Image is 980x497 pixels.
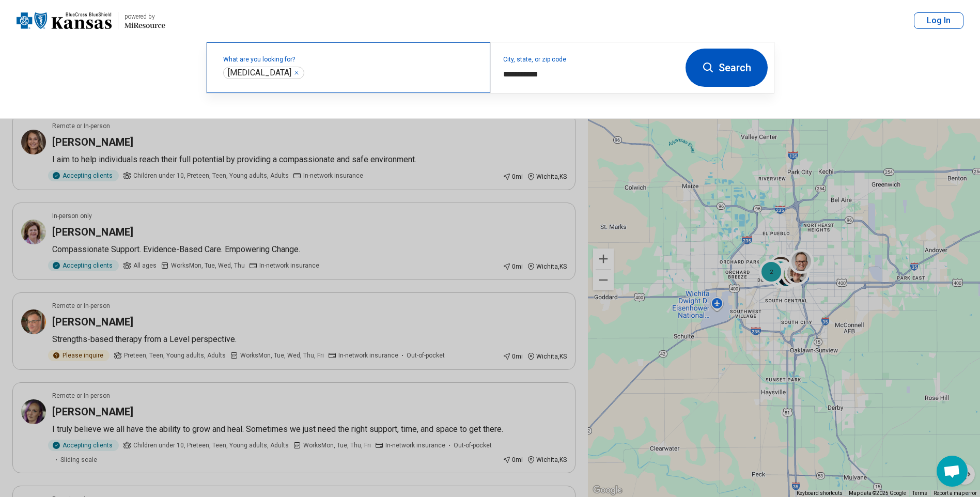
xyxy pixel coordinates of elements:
[223,56,478,63] label: What are you looking for?
[937,456,968,487] a: Open chat
[17,8,165,33] a: Blue Cross Blue Shield Kansaspowered by
[293,70,300,76] button: Autism
[228,68,291,78] span: [MEDICAL_DATA]
[17,8,112,33] img: Blue Cross Blue Shield Kansas
[686,49,768,87] button: Search
[914,12,963,29] button: Log In
[125,12,165,21] div: powered by
[223,67,304,79] div: Autism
